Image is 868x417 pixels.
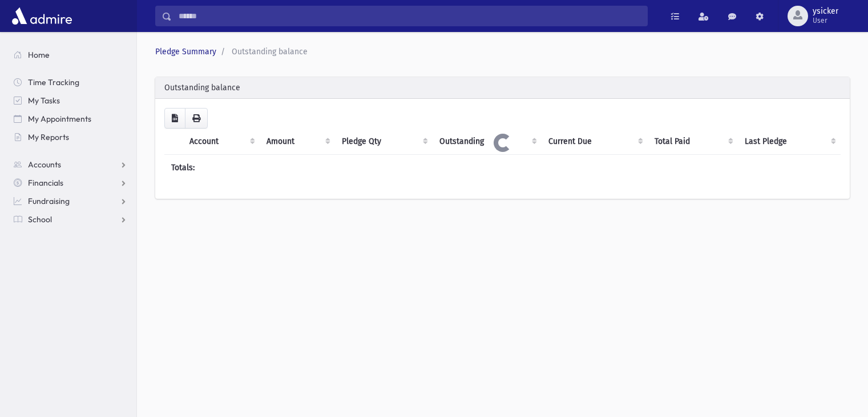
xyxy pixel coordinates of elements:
[5,210,136,228] a: School
[648,129,738,155] th: Total Paid
[5,46,136,64] a: Home
[183,129,259,155] th: Account
[28,214,52,224] span: School
[813,16,838,25] span: User
[260,129,336,155] th: Amount
[172,6,647,26] input: Search
[164,108,185,129] button: CSV
[164,155,260,181] th: Totals:
[5,73,136,91] a: Time Tracking
[155,47,216,57] a: Pledge Summary
[28,95,60,106] span: My Tasks
[155,77,850,99] div: Outstanding balance
[28,50,50,60] span: Home
[5,128,136,146] a: My Reports
[9,5,75,27] img: AdmirePro
[335,129,432,155] th: Pledge Qty
[433,129,542,155] th: Outstanding
[5,91,136,110] a: My Tasks
[5,110,136,128] a: My Appointments
[738,129,841,155] th: Last Pledge
[28,132,69,142] span: My Reports
[28,178,63,188] span: Financials
[28,77,79,87] span: Time Tracking
[813,7,838,16] span: ysicker
[28,196,70,206] span: Fundraising
[5,174,136,192] a: Financials
[185,108,208,129] button: Print
[232,47,308,57] span: Outstanding balance
[542,129,648,155] th: Current Due
[5,155,136,174] a: Accounts
[28,114,91,124] span: My Appointments
[28,159,61,170] span: Accounts
[5,192,136,210] a: Fundraising
[155,46,845,58] nav: breadcrumb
